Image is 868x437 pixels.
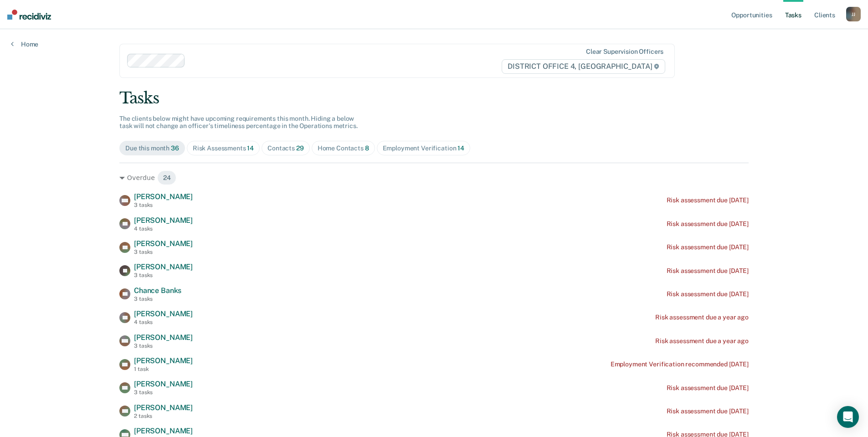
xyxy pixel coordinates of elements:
div: Risk Assessments [193,144,254,152]
div: Employment Verification [383,144,464,152]
div: Due this month [125,144,179,152]
div: Risk assessment due [DATE] [667,407,749,415]
div: 3 tasks [134,202,193,208]
span: [PERSON_NAME] [134,309,193,318]
span: The clients below might have upcoming requirements this month. Hiding a below task will not chang... [119,115,358,130]
img: Recidiviz [7,10,51,20]
span: 29 [296,144,304,152]
div: Risk assessment due [DATE] [667,267,749,275]
span: [PERSON_NAME] [134,333,193,342]
span: 36 [171,144,179,152]
span: 8 [365,144,369,152]
div: Clear supervision officers [586,48,663,56]
div: Employment Verification recommended [DATE] [611,360,749,368]
span: Chance Banks [134,286,181,295]
div: 3 tasks [134,389,193,396]
div: Risk assessment due a year ago [655,314,749,321]
div: 3 tasks [134,343,193,349]
div: Contacts [267,144,304,152]
span: [PERSON_NAME] [134,192,193,201]
div: Risk assessment due a year ago [655,337,749,345]
div: Risk assessment due [DATE] [667,384,749,392]
span: 14 [247,144,254,152]
div: 2 tasks [134,413,193,419]
a: Home [11,40,38,48]
div: 3 tasks [134,272,193,278]
div: Risk assessment due [DATE] [667,290,749,298]
div: Risk assessment due [DATE] [667,243,749,251]
div: Overdue 24 [119,170,749,185]
div: Risk assessment due [DATE] [667,196,749,204]
span: [PERSON_NAME] [134,239,193,248]
div: J J [846,7,861,21]
span: 24 [157,170,177,185]
div: 4 tasks [134,226,193,232]
div: Open Intercom Messenger [837,406,859,428]
span: [PERSON_NAME] [134,216,193,225]
div: 4 tasks [134,319,193,325]
span: DISTRICT OFFICE 4, [GEOGRAPHIC_DATA] [502,59,665,74]
div: 3 tasks [134,296,181,302]
button: JJ [846,7,861,21]
div: Tasks [119,89,749,108]
div: 3 tasks [134,249,193,255]
span: 14 [457,144,464,152]
span: [PERSON_NAME] [134,380,193,388]
div: 1 task [134,366,193,372]
span: [PERSON_NAME] [134,356,193,365]
div: Risk assessment due [DATE] [667,220,749,228]
span: [PERSON_NAME] [134,262,193,271]
span: [PERSON_NAME] [134,403,193,412]
div: Home Contacts [318,144,369,152]
span: [PERSON_NAME] [134,427,193,435]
